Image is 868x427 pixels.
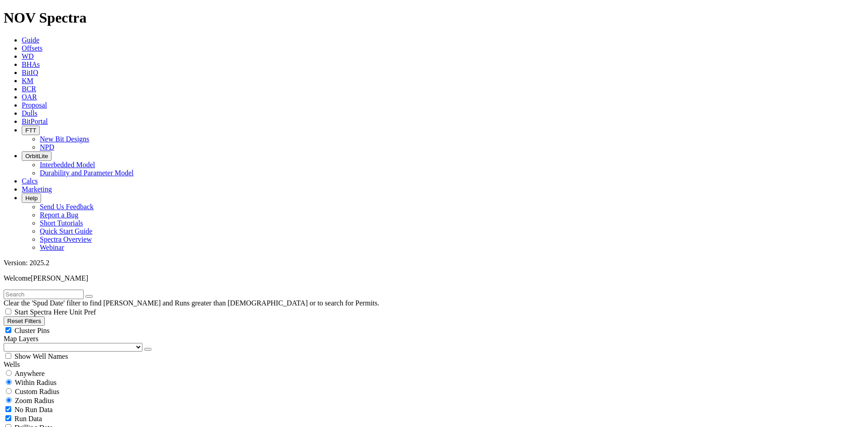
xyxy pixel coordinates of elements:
[40,169,134,177] a: Durability and Parameter Model
[22,52,34,60] a: WD
[25,127,36,134] span: FTT
[14,327,50,334] span: Cluster Pins
[4,259,864,267] div: Version: 2025.2
[5,309,11,314] input: Start Spectra Here
[15,379,57,386] span: Within Radius
[22,126,40,135] button: FTT
[40,219,83,227] a: Short Tutorials
[4,299,379,307] span: Clear the 'Spud Date' filter to find [PERSON_NAME] and Runs greater than [DEMOGRAPHIC_DATA] or to...
[22,36,39,44] a: Guide
[4,361,864,369] div: Wells
[31,274,88,282] span: [PERSON_NAME]
[22,185,52,193] a: Marketing
[69,308,96,316] span: Unit Pref
[22,44,42,52] a: Offsets
[4,290,84,299] input: Search
[25,195,38,202] span: Help
[22,77,33,84] a: KM
[22,177,38,185] a: Calcs
[4,316,45,326] button: Reset Filters
[14,370,45,377] span: Anywhere
[22,193,41,203] button: Help
[25,153,48,160] span: OrbitLite
[14,308,67,316] span: Start Spectra Here
[15,397,54,404] span: Zoom Radius
[40,135,89,143] a: New Bit Designs
[40,211,78,219] a: Report a Bug
[22,69,38,76] a: BitIQ
[22,117,48,125] a: BitPortal
[40,244,64,251] a: Webinar
[22,109,38,117] a: Dulls
[14,352,68,360] span: Show Well Names
[4,9,864,26] h1: NOV Spectra
[22,101,47,109] a: Proposal
[22,85,36,93] a: BCR
[40,203,94,211] a: Send Us Feedback
[40,235,92,243] a: Spectra Overview
[4,274,864,282] p: Welcome
[40,227,92,235] a: Quick Start Guide
[40,143,54,151] a: NPD
[4,335,38,343] span: Map Layers
[14,406,52,413] span: No Run Data
[14,415,42,422] span: Run Data
[22,93,37,101] a: OAR
[22,151,52,161] button: OrbitLite
[22,61,40,68] a: BHAs
[15,388,59,395] span: Custom Radius
[40,161,95,169] a: Interbedded Model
